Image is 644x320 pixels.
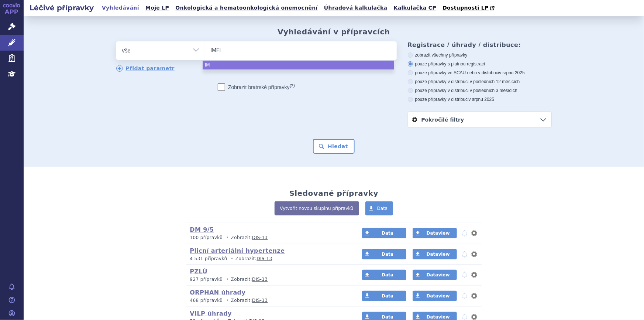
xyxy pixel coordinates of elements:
button: nastavení [471,229,478,238]
abbr: (?) [290,83,295,88]
li: IM [203,61,394,69]
a: Moje LP [143,3,171,13]
button: notifikace [461,292,468,300]
p: Zobrazit: [190,256,348,262]
span: 468 přípravků [190,298,223,303]
span: Data [382,272,393,278]
a: Data [362,249,406,259]
a: VILP úhrady [190,310,232,317]
a: Plicní arteriální hypertenze [190,247,285,254]
span: Dataview [427,252,450,257]
a: Úhradová kalkulačka [322,3,390,13]
a: DM 9/5 [190,226,214,233]
a: DIS-13 [252,235,268,240]
a: Data [362,228,406,238]
button: nastavení [471,292,478,300]
span: Data [382,252,393,257]
a: Dataview [413,270,457,280]
label: pouze přípravky v distribuci v posledních 3 měsících [408,88,552,93]
a: Onkologická a hematoonkologická onemocnění [173,3,320,13]
i: • [224,297,231,304]
button: notifikace [461,270,468,279]
button: notifikace [461,229,468,238]
a: PZLÚ [190,268,208,275]
i: • [229,256,235,262]
span: Data [377,206,388,211]
a: Dataview [413,249,457,259]
h2: Vyhledávání v přípravcích [278,27,390,36]
a: ORPHAN úhrady [190,289,246,296]
label: Zobrazit bratrské přípravky [218,84,295,91]
label: pouze přípravky s platnou registrací [408,61,552,67]
a: Data [362,291,406,301]
h3: Registrace / úhrady / distribuce: [408,41,552,48]
button: nastavení [471,250,478,259]
i: • [224,276,231,283]
a: DIS-13 [256,256,272,261]
span: v srpnu 2025 [469,97,494,102]
label: zobrazit všechny přípravky [408,52,552,58]
label: pouze přípravky v distribuci v posledních 12 měsících [408,79,552,85]
a: Vyhledávání [100,3,141,13]
span: Dataview [427,314,450,320]
a: Data [365,201,393,215]
span: 100 přípravků [190,235,223,240]
button: nastavení [471,270,478,279]
span: Dataview [427,231,450,236]
a: Kalkulačka CP [392,3,439,13]
p: Zobrazit: [190,235,348,241]
span: Data [382,231,393,236]
button: notifikace [461,250,468,259]
span: Data [382,314,393,320]
button: Hledat [313,139,355,154]
span: 927 přípravků [190,277,223,282]
span: v srpnu 2025 [499,70,525,75]
a: Dataview [413,291,457,301]
span: Dataview [427,272,450,278]
span: 4 531 přípravků [190,256,227,261]
span: Dataview [427,293,450,299]
a: Pokročilé filtry [408,112,551,127]
label: pouze přípravky ve SCAU nebo v distribuci [408,70,552,76]
a: Vytvořit novou skupinu přípravků [275,201,359,215]
p: Zobrazit: [190,276,348,283]
a: Přidat parametr [116,65,175,72]
a: DIS-13 [252,277,268,282]
a: DIS-13 [252,298,268,303]
a: Dataview [413,228,457,238]
h2: Sledované přípravky [289,189,379,198]
span: Data [382,293,393,299]
a: Data [362,270,406,280]
a: Dostupnosti LP [440,3,498,13]
p: Zobrazit: [190,297,348,304]
i: • [224,235,231,241]
label: pouze přípravky v distribuci [408,96,552,102]
h2: Léčivé přípravky [24,3,100,13]
span: Dostupnosti LP [442,5,489,11]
